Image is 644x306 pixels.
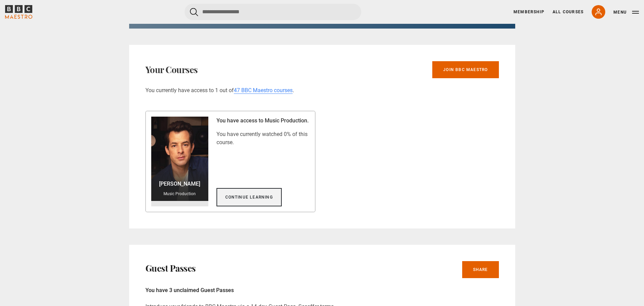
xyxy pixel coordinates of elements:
[514,9,544,15] a: Membership
[145,86,499,95] p: You currently have access to 1 out of .
[432,61,499,78] a: Join BBC Maestro
[216,117,310,125] p: You have access to Music Production.
[145,263,196,274] h2: Guest Passes
[553,9,584,15] a: All Courses
[613,9,639,16] button: Toggle navigation
[185,4,361,20] input: Search
[216,130,310,147] p: You have currently watched 0% of this course.
[462,261,499,278] a: Share
[216,188,282,206] a: Continue learning
[190,8,198,16] button: Submit the search query
[154,180,206,188] p: [PERSON_NAME]
[145,286,499,294] p: You have 3 unclaimed Guest Passes
[234,87,293,94] a: 47 BBC Maestro courses
[154,191,206,197] p: Music Production
[145,64,198,75] h2: Your Courses
[5,5,32,19] svg: BBC Maestro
